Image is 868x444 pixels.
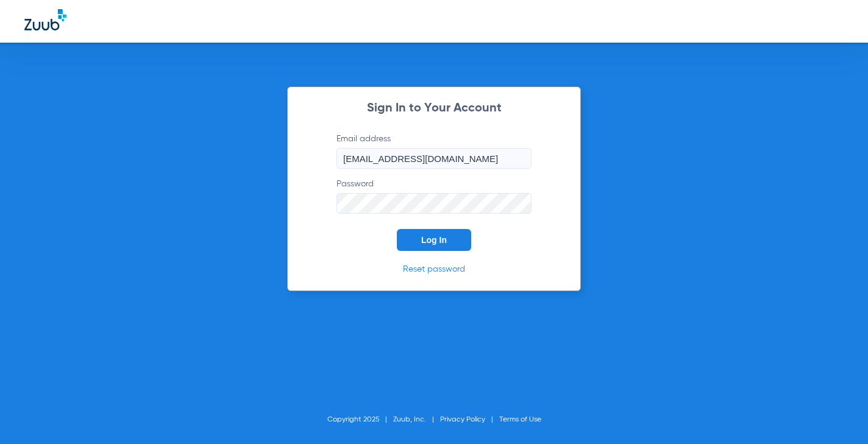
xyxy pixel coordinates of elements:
[336,133,532,169] label: Email address
[336,178,532,214] label: Password
[421,235,447,245] span: Log In
[336,193,532,214] input: Password
[327,414,393,426] li: Copyright 2025
[24,9,66,30] img: Zuub Logo
[336,148,532,169] input: Email address
[397,229,471,251] button: Log In
[393,414,440,426] li: Zuub, Inc.
[403,265,465,273] a: Reset password
[318,102,550,115] h2: Sign In to Your Account
[807,386,868,444] iframe: Chat Widget
[499,416,541,423] a: Terms of Use
[440,416,485,423] a: Privacy Policy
